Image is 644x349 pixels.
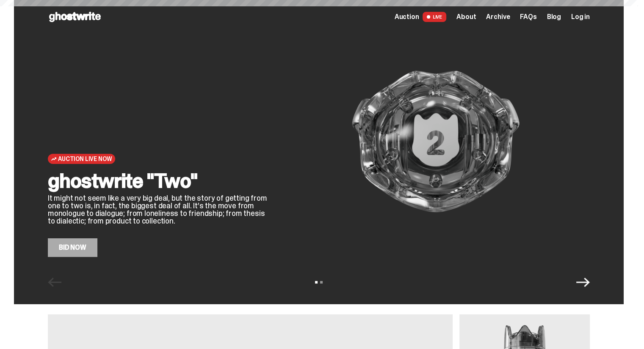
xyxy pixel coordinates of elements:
button: View slide 1 [315,281,318,284]
a: Log in [571,14,590,20]
span: Auction Live Now [58,155,112,162]
p: It might not seem like a very big deal, but the story of getting from one to two is, in fact, the... [48,194,268,225]
a: Auction LIVE [395,12,446,22]
a: Bid Now [48,238,97,257]
h2: ghostwrite "Two" [48,171,268,191]
button: Next [576,275,590,289]
a: About [456,14,476,20]
a: FAQs [520,14,536,20]
span: LIVE [423,12,447,22]
a: Archive [486,14,510,20]
span: Auction [395,14,419,20]
img: ghostwrite "Two" [282,26,590,257]
a: Blog [547,14,561,20]
button: View slide 2 [320,281,323,284]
